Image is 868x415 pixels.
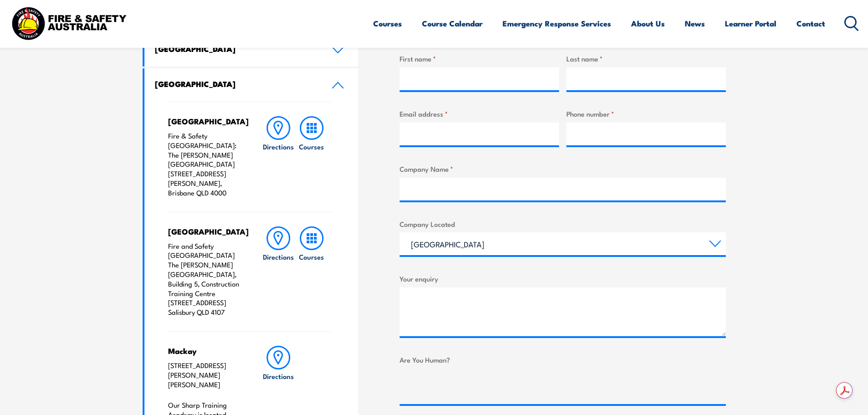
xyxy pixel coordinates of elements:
[295,116,328,198] a: Courses
[400,354,726,365] label: Are You Human?
[566,108,726,119] label: Phone number
[400,53,559,64] label: First name
[168,346,244,356] h4: Mackay
[262,226,295,317] a: Directions
[566,53,726,64] label: Last name
[168,361,244,389] p: [STREET_ADDRESS][PERSON_NAME][PERSON_NAME]
[685,11,705,36] a: News
[400,164,726,174] label: Company Name
[400,273,726,284] label: Your enquiry
[299,142,324,151] h6: Courses
[503,11,611,36] a: Emergency Response Services
[168,241,244,317] p: Fire and Safety [GEOGRAPHIC_DATA] The [PERSON_NAME][GEOGRAPHIC_DATA], Building 5, Construction Tr...
[299,252,324,261] h6: Courses
[295,226,328,317] a: Courses
[168,226,244,236] h4: [GEOGRAPHIC_DATA]
[263,142,294,151] h6: Directions
[168,131,244,198] p: Fire & Safety [GEOGRAPHIC_DATA]: The [PERSON_NAME][GEOGRAPHIC_DATA] [STREET_ADDRESS][PERSON_NAME]...
[168,116,244,126] h4: [GEOGRAPHIC_DATA]
[796,11,825,36] a: Contact
[155,44,318,54] h4: [GEOGRAPHIC_DATA]
[400,369,538,404] iframe: reCAPTCHA
[631,11,665,36] a: About Us
[263,252,294,261] h6: Directions
[144,68,359,102] a: [GEOGRAPHIC_DATA]
[725,11,776,36] a: Learner Portal
[422,11,483,36] a: Course Calendar
[263,371,294,381] h6: Directions
[373,11,402,36] a: Courses
[144,33,359,67] a: [GEOGRAPHIC_DATA]
[400,108,559,119] label: Email address
[262,116,295,198] a: Directions
[400,219,726,229] label: Company Located
[155,79,318,89] h4: [GEOGRAPHIC_DATA]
